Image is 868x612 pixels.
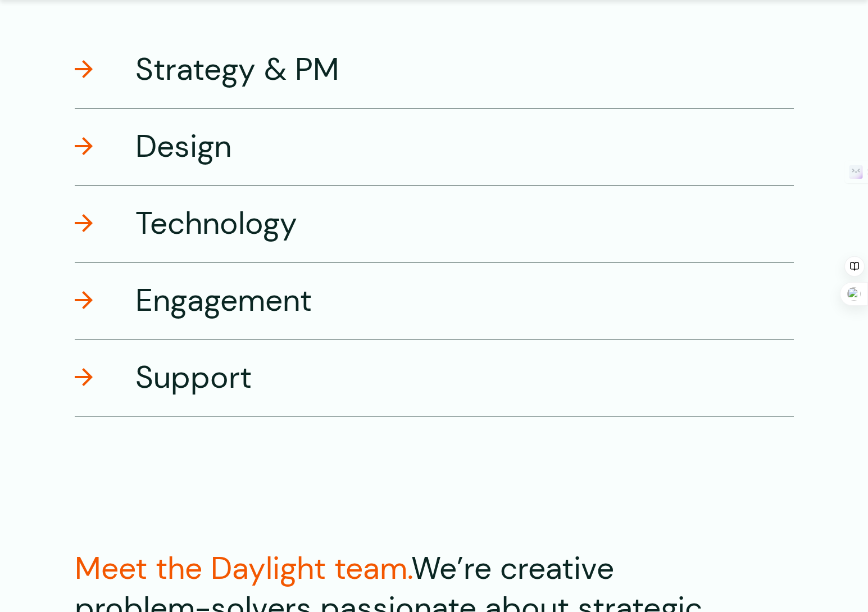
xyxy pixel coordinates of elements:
span: Meet the Daylight team. [75,548,411,588]
h3: Strategy & PM [135,49,339,89]
h3: Support [135,357,252,397]
h3: Engagement [135,280,312,320]
h3: Technology [135,203,297,243]
h3: Design [135,126,231,166]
